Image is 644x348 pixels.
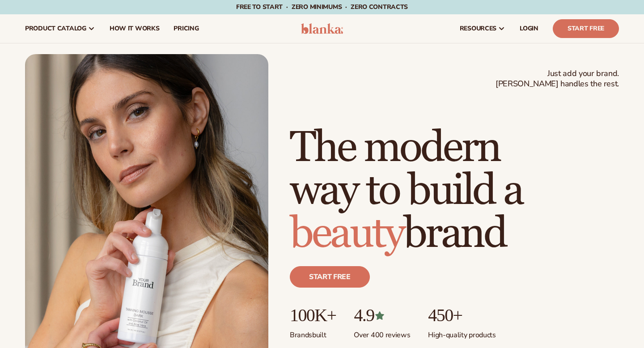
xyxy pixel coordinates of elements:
[553,19,619,38] a: Start Free
[354,325,410,340] p: Over 400 reviews
[290,306,336,325] p: 100K+
[520,25,538,32] span: LOGIN
[102,14,167,43] a: How It Works
[290,266,370,288] a: Start free
[354,306,410,325] p: 4.9
[428,306,496,325] p: 450+
[301,23,343,34] img: logo
[428,325,496,340] p: High-quality products
[460,25,496,32] span: resources
[174,25,199,32] span: pricing
[110,25,160,32] span: How It Works
[236,3,408,11] span: Free to start · ZERO minimums · ZERO contracts
[453,14,513,43] a: resources
[18,14,102,43] a: product catalog
[290,127,619,255] h1: The modern way to build a brand
[166,14,206,43] a: pricing
[290,325,336,340] p: Brands built
[290,208,403,260] span: beauty
[25,25,86,32] span: product catalog
[496,68,619,89] span: Just add your brand. [PERSON_NAME] handles the rest.
[513,14,546,43] a: LOGIN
